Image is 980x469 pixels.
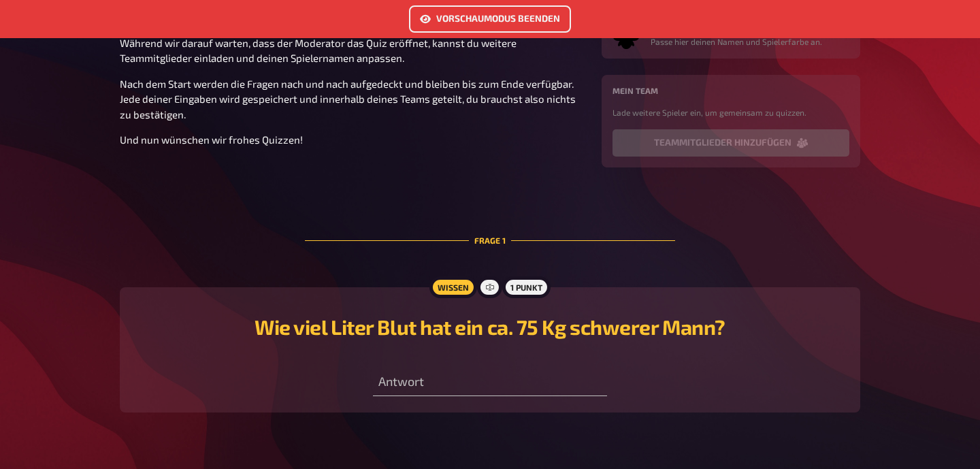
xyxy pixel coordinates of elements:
p: Lade weitere Spieler ein, um gemeinsam zu quizzen. [612,106,849,118]
input: Antwort [373,369,606,396]
button: Avatar [612,20,640,48]
div: Frage 1 [305,201,675,279]
h4: Mein Team [612,86,849,95]
p: Nach dem Start werden die Fragen nach und nach aufgedeckt und bleiben bis zum Ende verfügbar. Jed... [120,76,585,123]
p: Während wir darauf warten, dass der Moderator das Quiz eröffnet, kannst du weitere Teammitglieder... [120,35,585,66]
div: Wissen [429,276,477,298]
div: 1 Punkt [502,276,551,298]
p: Und nun wünschen wir frohes Quizzen! [120,132,585,148]
button: Teammitglieder hinzufügen [612,129,849,157]
p: Passe hier deinen Namen und Spielerfarbe an. [651,35,822,48]
a: Vorschaumodus beenden [409,5,571,33]
h2: Wie viel Liter Blut hat ein ca. 75 Kg schwerer Mann? [136,314,844,339]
